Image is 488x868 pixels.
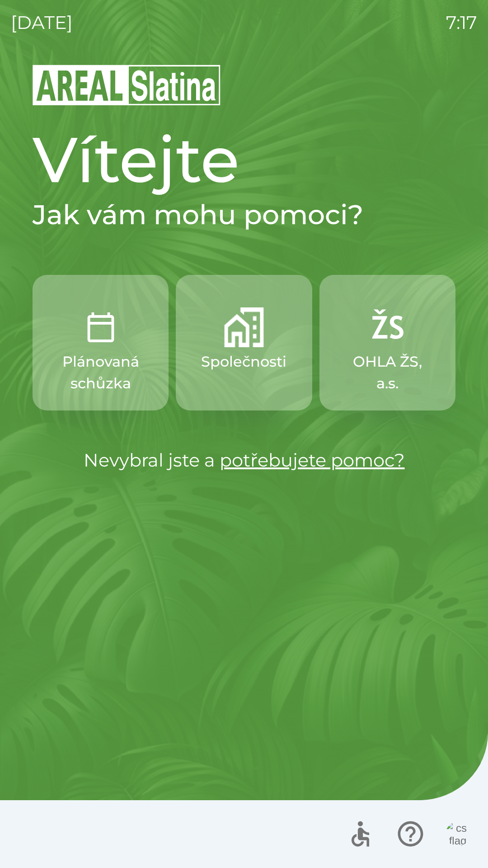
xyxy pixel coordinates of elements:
p: Plánovaná schůzka [54,351,147,394]
p: [DATE] [11,9,73,36]
img: cs flag [446,822,470,846]
button: Plánovaná schůzka [33,275,169,410]
button: Společnosti [176,275,312,410]
a: potřebujete pomoc? [220,449,405,471]
button: OHLA ŽS, a.s. [319,275,455,410]
img: 9f72f9f4-8902-46ff-b4e6-bc4241ee3c12.png [367,307,407,347]
h2: Jak vám mohu pomoci? [33,198,455,231]
p: 7:17 [446,9,477,36]
p: Nevybral jste a [33,447,455,474]
h1: Vítejte [33,121,455,198]
p: Společnosti [201,351,286,373]
img: Logo [33,63,455,107]
img: 0ea463ad-1074-4378-bee6-aa7a2f5b9440.png [81,307,121,347]
p: OHLA ŽS, a.s. [341,351,434,394]
img: 58b4041c-2a13-40f9-aad2-b58ace873f8c.png [224,307,264,347]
